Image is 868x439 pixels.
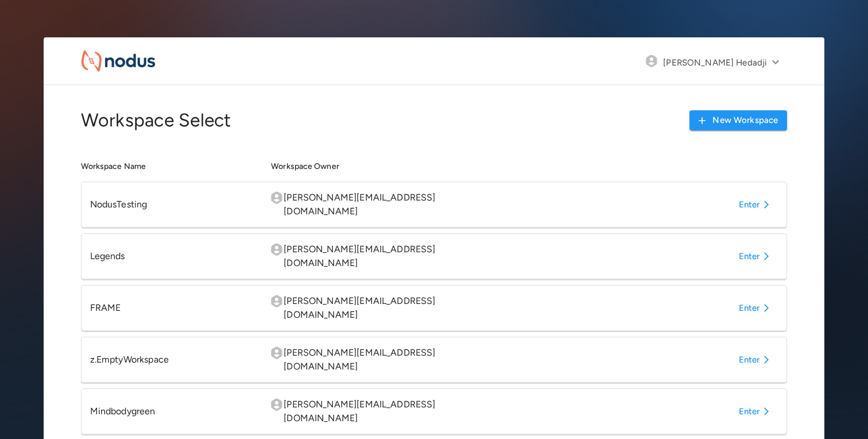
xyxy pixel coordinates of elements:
[734,194,778,215] button: Enter
[81,160,258,173] h6: Workspace Name
[90,301,262,315] p: FRAME
[270,191,442,218] p: [PERSON_NAME][EMAIL_ADDRESS][DOMAIN_NAME]
[734,349,778,370] button: Enter
[270,398,442,425] p: [PERSON_NAME][EMAIL_ADDRESS][DOMAIN_NAME]
[270,294,442,322] p: [PERSON_NAME][EMAIL_ADDRESS][DOMAIN_NAME]
[734,401,778,422] button: Enter
[270,346,442,373] p: [PERSON_NAME][EMAIL_ADDRESS][DOMAIN_NAME]
[271,160,448,173] h6: Workspace Owner
[270,242,442,270] p: [PERSON_NAME][EMAIL_ADDRESS][DOMAIN_NAME]
[90,249,262,263] p: Legends
[90,405,262,418] p: Mindbodygreen
[90,198,262,211] p: NodusTesting
[81,109,231,132] h4: Workspace Select
[81,50,156,72] img: nodus-logo-blue.780ba756324a2665435711d6edc69f70.svg
[658,45,787,76] button: [PERSON_NAME] Hedadji
[90,353,262,367] p: z.EmptyWorkspace
[663,56,766,70] div: [PERSON_NAME] Hedadji
[689,110,787,130] button: New Workspace
[734,298,778,318] button: Enter
[734,246,778,267] button: Enter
